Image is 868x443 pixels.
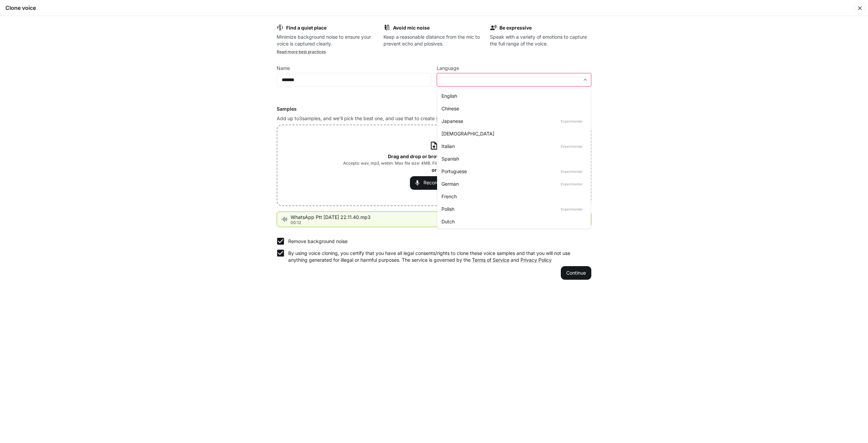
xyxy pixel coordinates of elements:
div: Spanish [441,155,584,162]
div: Dutch [441,218,584,225]
div: French [441,193,584,200]
div: Portuguese [441,168,584,175]
p: Experimental [559,181,584,187]
div: German [441,180,584,187]
p: Experimental [559,143,584,149]
div: Italian [441,143,584,150]
div: Chinese [441,105,584,112]
div: Japanese [441,117,584,125]
div: Polish [441,205,584,213]
p: Experimental [559,118,584,124]
div: [DEMOGRAPHIC_DATA] [441,130,584,137]
div: English [441,92,584,99]
p: Experimental [559,168,584,174]
p: Experimental [559,206,584,212]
